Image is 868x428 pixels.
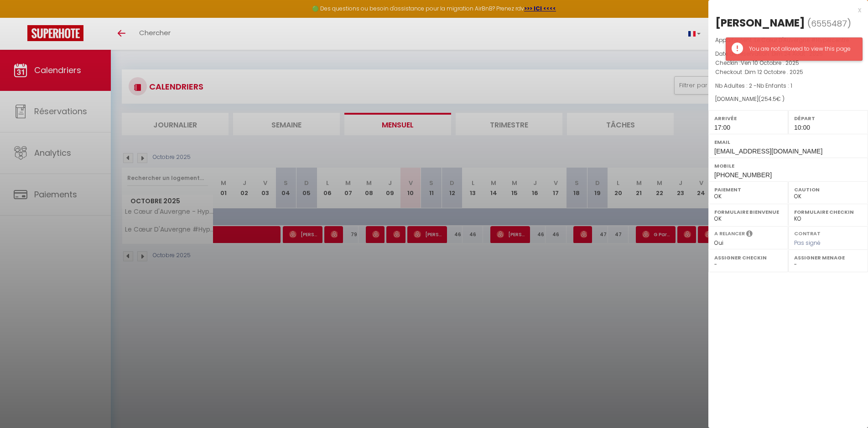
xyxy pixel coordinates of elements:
[794,114,862,123] label: Départ
[714,124,730,131] span: 17:00
[754,36,849,44] span: Le Cœur D'Auvergne #Hypercentre
[715,49,861,58] p: Date de réservation :
[749,45,853,53] div: You are not allowed to view this page
[746,230,753,240] i: Sélectionner OUI si vous souhaiter envoyer les séquences de messages post-checkout
[794,124,810,131] span: 10:00
[745,68,803,76] span: Dim 12 Octobre . 2025
[759,95,785,103] span: ( € )
[794,207,862,217] label: Formulaire Checkin
[714,207,782,217] label: Formulaire Bienvenue
[715,82,792,90] span: Nb Adultes : 2 -
[794,239,821,247] span: Pas signé
[757,82,792,90] span: Nb Enfants : 1
[715,58,861,68] p: Checkin :
[714,171,772,179] span: [PHONE_NUMBER]
[714,148,822,155] span: [EMAIL_ADDRESS][DOMAIN_NAME]
[715,36,861,45] p: Appartement :
[715,95,861,104] div: [DOMAIN_NAME]
[714,230,745,238] label: A relancer
[794,230,821,236] label: Contrat
[714,185,782,194] label: Paiement
[714,161,862,170] label: Mobile
[794,185,862,194] label: Caution
[741,59,799,67] span: Ven 10 Octobre . 2025
[794,253,862,262] label: Assigner Menage
[715,68,861,77] p: Checkout :
[811,18,847,29] span: 6555487
[761,95,776,103] span: 254.5
[714,137,862,147] label: Email
[807,17,851,30] span: ( )
[714,114,782,123] label: Arrivée
[708,5,861,16] div: x
[715,16,805,30] div: [PERSON_NAME]
[714,253,782,262] label: Assigner Checkin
